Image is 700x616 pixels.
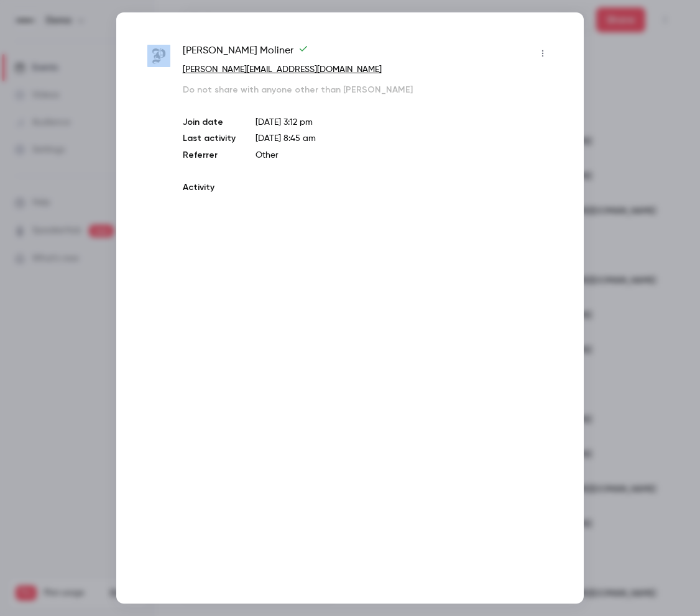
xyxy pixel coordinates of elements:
p: Join date [183,116,236,129]
img: bomboneriapons.com [147,45,170,68]
p: Other [256,149,553,161]
p: Last activity [183,132,236,145]
p: Do not share with anyone other than [PERSON_NAME] [183,84,553,96]
p: Referrer [183,149,236,161]
p: Activity [183,181,553,194]
span: [PERSON_NAME] Moliner [183,43,308,63]
p: [DATE] 3:12 pm [256,116,553,129]
a: [PERSON_NAME][EMAIL_ADDRESS][DOMAIN_NAME] [183,65,382,74]
span: [DATE] 8:45 am [256,134,316,143]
